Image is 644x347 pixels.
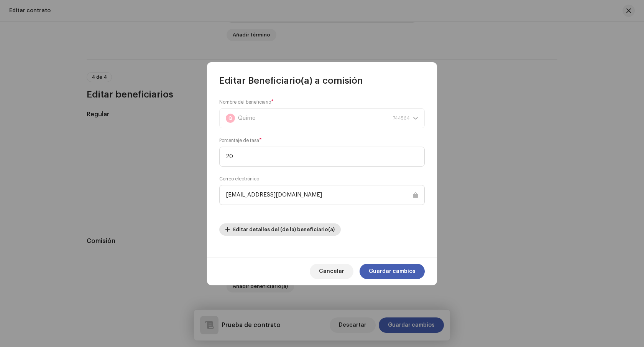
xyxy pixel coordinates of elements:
[369,264,416,279] span: Guardar cambios
[219,147,425,167] input: Ingresar la tasa de comisión
[233,222,335,237] span: Editar detalles del (de la) beneficiario(a)
[360,264,425,279] button: Guardar cambios
[219,223,341,236] button: Editar detalles del (de la) beneficiario(a)
[319,264,344,279] span: Cancelar
[219,99,274,105] label: Nombre del beneficiario
[310,264,353,279] button: Cancelar
[219,176,259,182] label: Correo electrónico
[219,74,363,87] span: Editar Beneficiario(a) a comisión
[219,137,262,144] label: Porcentaje de tasa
